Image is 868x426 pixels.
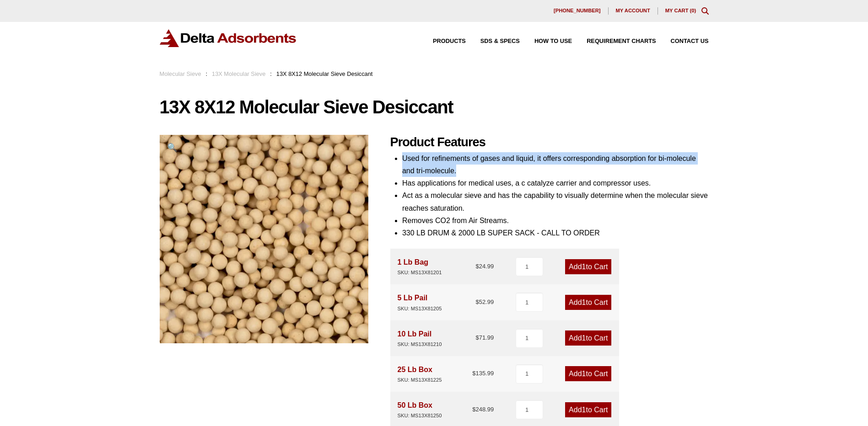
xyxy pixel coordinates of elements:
[665,8,696,13] a: My Cart (0)
[475,334,494,341] bdi: 71.99
[520,38,572,44] a: How to Use
[609,7,658,15] a: My account
[402,177,709,189] li: Has applications for medical uses, a c catalyze carrier and compressor uses.
[398,376,442,384] div: SKU: MS13X81225
[554,8,601,13] span: [PHONE_NUMBER]
[472,406,494,413] bdi: 248.99
[475,298,479,305] span: $
[472,370,475,377] span: $
[582,298,586,306] span: 1
[480,38,520,44] span: SDS & SPECS
[546,7,609,15] a: [PHONE_NUMBER]
[587,38,656,44] span: Requirement Charts
[475,298,494,305] bdi: 52.99
[534,38,572,44] span: How to Use
[160,97,709,117] h1: 13X 8X12 Molecular Sieve Desiccant
[582,263,586,271] span: 1
[270,70,272,77] span: :
[691,8,694,13] span: 0
[656,38,709,44] a: Contact Us
[582,370,586,378] span: 1
[472,370,494,377] bdi: 135.99
[572,38,656,44] a: Requirement Charts
[212,70,265,77] a: 13X Molecular Sieve
[160,70,201,77] a: Molecular Sieve
[565,402,611,417] a: Add1to Cart
[671,38,709,44] span: Contact Us
[398,340,442,349] div: SKU: MS13X81210
[466,38,520,44] a: SDS & SPECS
[398,411,442,420] div: SKU: MS13X81250
[398,328,442,349] div: 10 Lb Pail
[390,135,709,150] h2: Product Features
[206,70,208,77] span: :
[167,143,178,152] span: 🔍
[701,7,709,15] div: Toggle Modal Content
[565,330,611,346] a: Add1to Cart
[402,152,709,177] li: Used for refinements of gases and liquid, it offers corresponding absorption for bi-molecule and ...
[475,263,494,270] bdi: 24.99
[276,70,373,77] span: 13X 8X12 Molecular Sieve Desiccant
[472,406,475,413] span: $
[398,363,442,384] div: 25 Lb Box
[475,334,479,341] span: $
[565,295,611,310] a: Add1to Cart
[398,304,442,313] div: SKU: MS13X81205
[160,29,297,47] img: Delta Adsorbents
[398,292,442,313] div: 5 Lb Pail
[565,366,611,381] a: Add1to Cart
[402,214,709,227] li: Removes CO2 from Air Streams.
[402,189,709,214] li: Act as a molecular sieve and has the capability to visually determine when the molecular sieve re...
[398,268,442,277] div: SKU: MS13X81201
[402,227,709,239] li: 330 LB DRUM & 2000 LB SUPER SACK - CALL TO ORDER
[475,263,479,270] span: $
[582,406,586,414] span: 1
[433,38,466,44] span: Products
[418,38,466,44] a: Products
[582,334,586,342] span: 1
[565,259,611,274] a: Add1to Cart
[160,135,185,160] a: View full-screen image gallery
[398,256,442,277] div: 1 Lb Bag
[616,8,650,13] span: My account
[398,399,442,420] div: 50 Lb Box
